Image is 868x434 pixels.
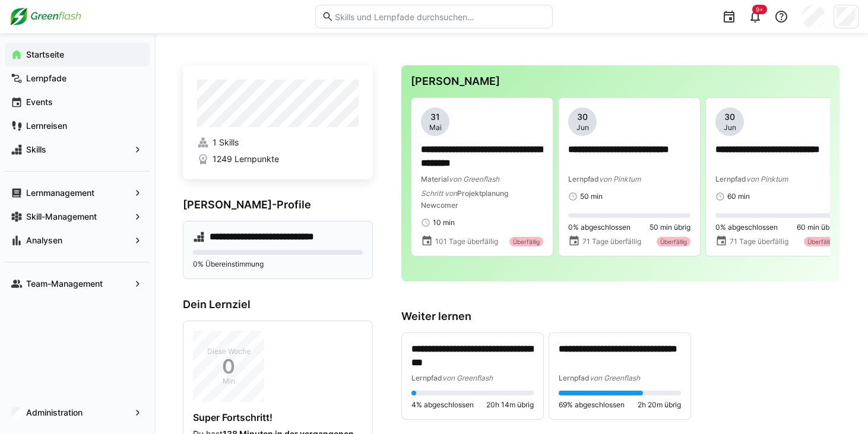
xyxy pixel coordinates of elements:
[715,175,746,183] span: Lernpfad
[599,175,641,183] span: von Pinktum
[568,175,599,183] span: Lernpfad
[411,75,830,88] h3: [PERSON_NAME]
[449,175,499,183] span: von Greenflash
[559,373,590,382] span: Lernpfad
[580,192,603,201] span: 50 min
[727,192,750,201] span: 60 min
[401,310,840,323] h3: Weiter lernen
[559,400,625,410] span: 69% abgeschlossen
[193,411,363,423] h4: Super Fortschritt!
[486,400,534,410] span: 20h 14m übrig
[421,175,449,183] span: Material
[576,123,589,132] span: Jun
[421,189,457,198] span: Schritt von
[213,137,239,148] span: 1 Skills
[213,153,279,165] span: 1249 Lernpunkte
[715,223,778,232] span: 0% abgeschlossen
[746,175,788,183] span: von Pinktum
[582,237,641,246] span: 71 Tage überfällig
[411,373,442,382] span: Lernpfad
[433,218,455,227] span: 10 min
[509,237,543,246] div: Überfällig
[650,223,690,232] span: 50 min übrig
[430,111,440,123] span: 31
[193,259,363,269] p: 0% Übereinstimmung
[756,6,764,13] span: 9+
[429,123,442,132] span: Mai
[568,223,631,232] span: 0% abgeschlossen
[197,137,359,148] a: 1 Skills
[442,373,493,382] span: von Greenflash
[577,111,588,123] span: 30
[657,237,690,246] div: Überfällig
[724,111,735,123] span: 30
[435,237,498,246] span: 101 Tage überfällig
[730,237,788,246] span: 71 Tage überfällig
[638,400,681,410] span: 2h 20m übrig
[183,198,373,211] h3: [PERSON_NAME]-Profile
[724,123,736,132] span: Jun
[797,223,838,232] span: 60 min übrig
[183,298,373,311] h3: Dein Lernziel
[804,237,838,246] div: Überfällig
[590,373,640,382] span: von Greenflash
[411,400,474,410] span: 4% abgeschlossen
[334,11,546,22] input: Skills und Lernpfade durchsuchen…
[421,189,508,210] span: Projektplanung Newcomer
